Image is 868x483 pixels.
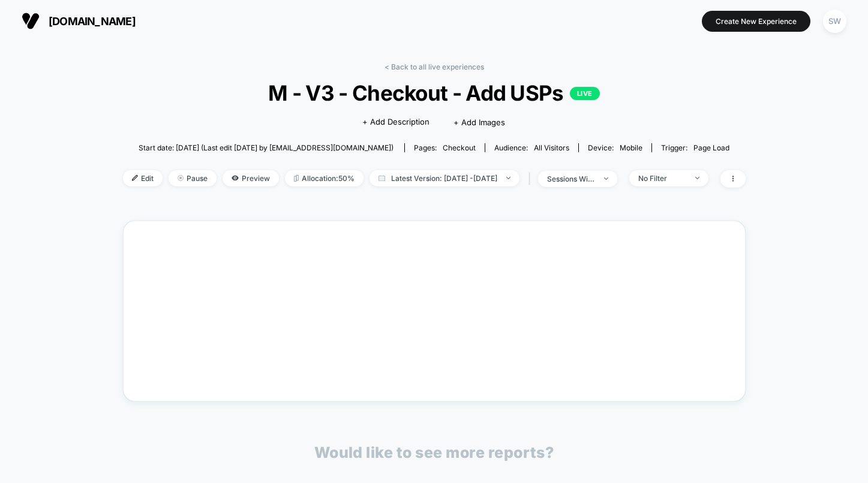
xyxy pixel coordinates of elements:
[534,143,569,152] span: All Visitors
[294,175,299,182] img: rebalance
[132,175,138,181] img: edit
[453,117,505,127] span: + Add Images
[139,143,394,152] span: Start date: [DATE] (Last edit [DATE] by [EMAIL_ADDRESS][DOMAIN_NAME])
[638,174,686,183] div: No Filter
[370,170,519,186] span: Latest Version: [DATE] - [DATE]
[823,10,846,33] div: SW
[379,175,385,181] img: calendar
[178,175,184,181] img: end
[506,177,510,179] img: end
[169,170,217,186] span: Pause
[702,11,810,32] button: Create New Experience
[547,174,595,183] div: sessions with impression
[154,80,714,105] span: M - V3 - Checkout - Add USPs
[819,9,850,34] button: SW
[123,170,163,186] span: Edit
[18,11,139,31] button: [DOMAIN_NAME]
[494,143,569,152] div: Audience:
[604,177,608,180] img: end
[385,62,484,71] a: < Back to all live experiences
[578,143,651,152] span: Device:
[314,443,554,461] p: Would like to see more reports?
[49,15,136,28] span: [DOMAIN_NAME]
[620,143,642,152] span: mobile
[695,177,699,179] img: end
[693,143,729,152] span: Page Load
[285,170,364,186] span: Allocation: 50%
[223,170,279,186] span: Preview
[570,87,600,100] p: LIVE
[22,12,40,30] img: Visually logo
[414,143,476,152] div: Pages:
[362,116,430,128] span: + Add Description
[661,143,729,152] div: Trigger:
[525,170,538,188] span: |
[443,143,476,152] span: checkout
